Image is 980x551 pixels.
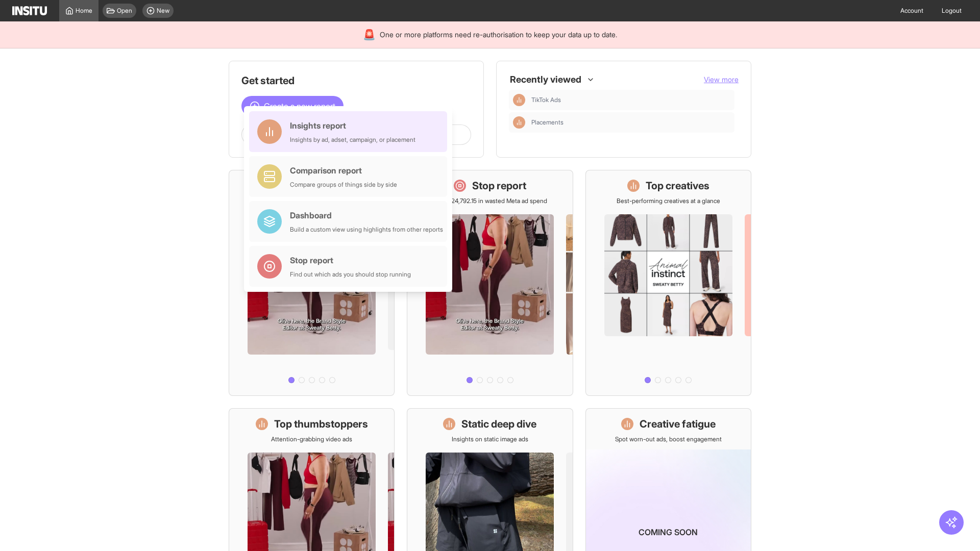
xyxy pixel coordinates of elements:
[513,94,525,106] div: Insights
[290,226,443,234] div: Build a custom view using highlights from other reports
[380,30,617,40] span: One or more platforms need re-authorisation to keep your data up to date.
[290,136,415,144] div: Insights by ad, adset, campaign, or placement
[290,209,443,221] div: Dashboard
[704,74,739,85] button: View more
[290,254,411,266] div: Stop report
[290,181,397,189] div: Compare groups of things side by side
[531,96,730,104] span: TikTok Ads
[531,118,730,127] span: Placements
[452,435,528,443] p: Insights on static image ads
[472,179,526,193] h1: Stop report
[407,170,573,396] a: Stop reportSave £24,792.15 in wasted Meta ad spend
[229,170,395,396] a: What's live nowSee all active ads instantly
[531,96,561,104] span: TikTok Ads
[271,435,352,443] p: Attention-grabbing video ads
[12,6,47,15] img: Logo
[117,7,132,15] span: Open
[290,270,411,279] div: Find out which ads you should stop running
[617,197,720,205] p: Best-performing creatives at a glance
[704,75,739,84] span: View more
[290,164,397,177] div: Comparison report
[646,179,709,193] h1: Top creatives
[241,96,344,116] button: Create a new report
[241,73,471,88] h1: Get started
[274,417,368,431] h1: Top thumbstoppers
[157,7,169,15] span: New
[433,197,547,205] p: Save £24,792.15 in wasted Meta ad spend
[290,119,415,132] div: Insights report
[585,170,751,396] a: Top creativesBest-performing creatives at a glance
[461,417,536,431] h1: Static deep dive
[363,28,376,42] div: 🚨
[513,116,525,129] div: Insights
[76,7,92,15] span: Home
[531,118,563,127] span: Placements
[264,100,335,112] span: Create a new report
